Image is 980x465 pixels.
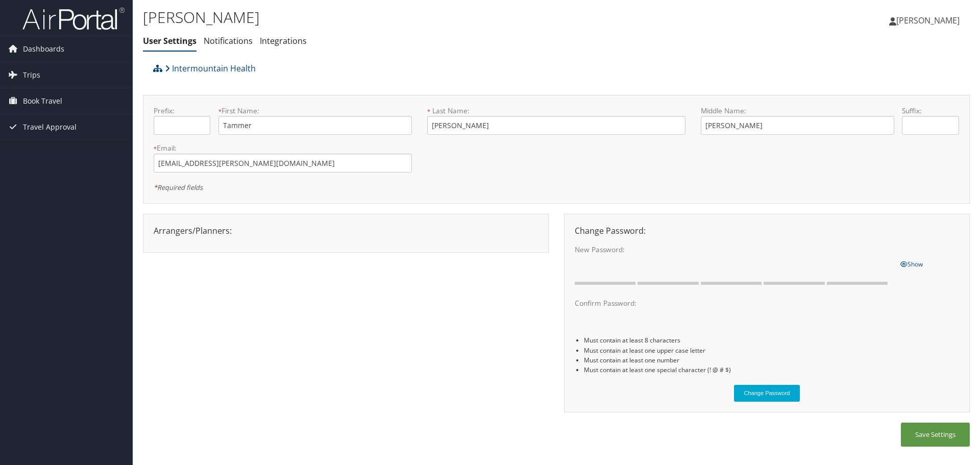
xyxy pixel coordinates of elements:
label: Email: [154,143,412,153]
div: Change Password: [567,225,967,237]
a: [PERSON_NAME] [889,5,970,36]
label: Prefix: [154,106,210,116]
h1: [PERSON_NAME] [143,7,694,28]
a: User Settings [143,35,197,46]
label: First Name: [218,106,412,116]
span: Travel Approval [23,114,77,140]
span: Book Travel [23,88,62,114]
li: Must contain at least one upper case letter [584,346,959,355]
a: Notifications [204,35,253,46]
li: Must contain at least one number [584,355,959,365]
img: airportal-logo.png [22,7,125,31]
a: Intermountain Health [165,58,256,79]
li: Must contain at least one special character (! @ # $) [584,365,959,375]
label: Suffix: [902,106,959,116]
a: Integrations [260,35,307,46]
span: [PERSON_NAME] [896,15,960,26]
label: Last Name: [427,106,685,116]
em: Required fields [154,183,203,192]
span: Trips [23,62,40,88]
label: New Password: [575,244,892,255]
div: Arrangers/Planners: [146,225,546,237]
a: Show [900,258,923,269]
label: Confirm Password: [575,298,892,308]
button: Save Settings [901,423,970,447]
span: Show [900,260,923,268]
button: Change Password [734,385,800,402]
span: Dashboards [23,36,64,62]
li: Must contain at least 8 characters [584,335,959,345]
label: Middle Name: [701,106,894,116]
